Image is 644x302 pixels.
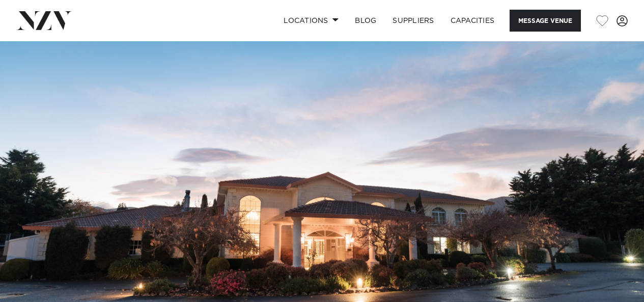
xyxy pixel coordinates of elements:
[442,10,503,32] a: Capacities
[16,11,72,30] img: nzv-logo.png
[275,10,347,32] a: Locations
[347,10,384,32] a: BLOG
[384,10,442,32] a: SUPPLIERS
[510,10,581,32] button: Message Venue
